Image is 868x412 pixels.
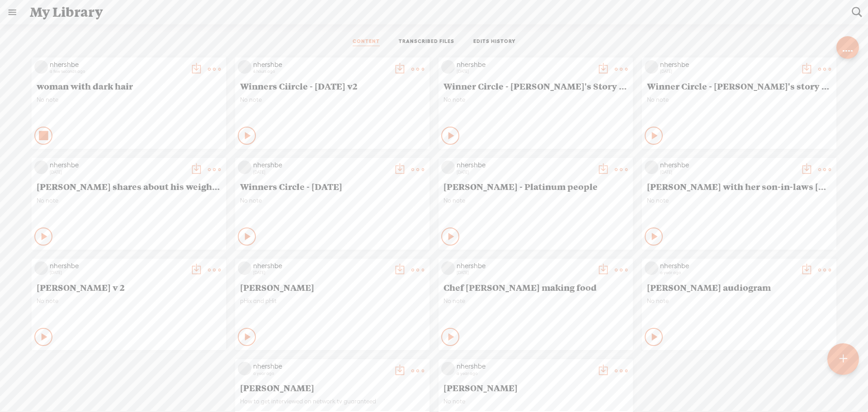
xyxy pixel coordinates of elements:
[240,297,425,324] div: pHix and pHit
[473,38,516,46] a: EDITS HISTORY
[238,161,251,174] img: videoLoading.png
[660,69,796,74] div: [DATE]
[353,38,380,46] a: CONTENT
[443,282,628,293] span: Chef [PERSON_NAME] making food
[441,261,455,275] img: videoLoading.png
[645,161,658,174] img: videoLoading.png
[441,161,455,174] img: videoLoading.png
[50,161,185,170] div: nhershbe
[660,60,796,69] div: nhershbe
[647,81,831,91] span: Winner Circle - [PERSON_NAME]'s story [DATE]
[457,69,592,74] div: [DATE]
[660,270,796,275] div: a year ago
[645,60,658,74] img: videoLoading.png
[50,69,185,74] div: a few seconds ago
[34,60,48,74] img: videoLoading.png
[443,181,628,192] span: [PERSON_NAME] - Platinum people
[50,261,185,270] div: nhershbe
[253,261,389,270] div: nhershbe
[37,297,221,305] span: No note
[24,0,845,24] div: My Library
[660,170,796,175] div: [DATE]
[647,297,831,305] span: No note
[660,261,796,270] div: nhershbe
[253,371,389,376] div: a year ago
[647,282,831,293] span: [PERSON_NAME] audiogram
[660,161,796,170] div: nhershbe
[34,261,48,275] img: videoLoading.png
[253,170,389,175] div: [DATE]
[457,261,592,270] div: nhershbe
[238,261,251,275] img: videoLoading.png
[443,197,628,204] span: No note
[441,362,455,375] img: videoLoading.png
[457,362,592,371] div: nhershbe
[399,38,454,46] a: TRANSCRIBED FILES
[647,181,831,192] span: [PERSON_NAME] with her son-in-laws [MEDICAL_DATA]
[457,60,592,69] div: nhershbe
[253,270,389,275] div: [DATE]
[253,161,389,170] div: nhershbe
[240,282,425,293] span: [PERSON_NAME]
[50,60,185,69] div: nhershbe
[37,181,221,192] span: [PERSON_NAME] shares about his weight loss with pHix
[240,96,425,104] span: No note
[253,362,389,371] div: nhershbe
[34,161,48,174] img: videoLoading.png
[240,197,425,204] span: No note
[443,96,628,104] span: No note
[457,161,592,170] div: nhershbe
[240,181,425,192] span: Winners Circle - [DATE]
[253,60,389,69] div: nhershbe
[645,261,658,275] img: videoLoading.png
[441,60,455,74] img: videoLoading.png
[37,96,221,104] span: No note
[647,96,831,104] span: No note
[457,371,592,376] div: a year ago
[457,170,592,175] div: [DATE]
[50,270,185,275] div: [DATE]
[240,81,425,91] span: Winners Ciircle - [DATE] v2
[37,197,221,204] span: No note
[443,297,628,305] span: No note
[253,69,389,74] div: 4 hours ago
[238,362,251,375] img: videoLoading.png
[443,382,628,393] span: [PERSON_NAME]
[647,197,831,204] span: No note
[37,81,221,91] span: woman with dark hair
[240,382,425,393] span: [PERSON_NAME]
[443,81,628,91] span: Winner Circle - [PERSON_NAME]'s Story - [DATE]
[37,282,221,293] span: [PERSON_NAME] v 2
[50,170,185,175] div: [DATE]
[457,270,592,275] div: [DATE]
[443,398,628,405] span: No note
[238,60,251,74] img: videoLoading.png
